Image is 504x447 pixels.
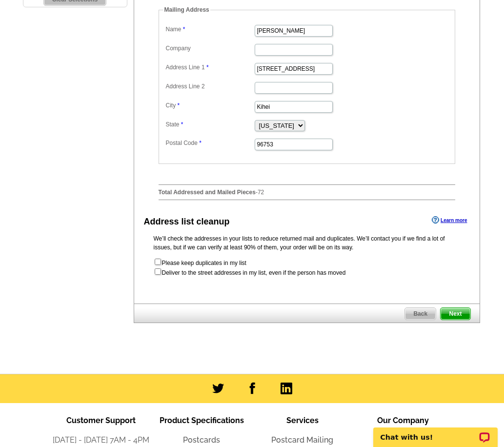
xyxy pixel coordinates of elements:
[159,189,256,196] strong: Total Addressed and Mailed Pieces
[166,44,254,53] label: Company
[166,139,254,147] label: Postal Code
[404,307,436,320] a: Back
[405,308,436,320] span: Back
[66,416,136,425] span: Customer Support
[166,101,254,110] label: City
[286,416,319,425] span: Services
[258,189,264,196] span: 72
[166,82,254,91] label: Address Line 2
[183,435,220,445] a: Postcards
[441,308,470,320] span: Next
[163,5,210,14] legend: Mailing Address
[271,435,333,445] a: Postcard Mailing
[154,234,460,252] p: We’ll check the addresses in your lists to reduce returned mail and duplicates. We’ll contact you...
[432,216,467,224] a: Learn more
[160,416,244,425] span: Product Specifications
[144,215,230,228] div: Address list cleanup
[154,258,460,277] form: Please keep duplicates in my list Deliver to the street addresses in my list, even if the person ...
[367,416,504,447] iframe: LiveChat chat widget
[166,120,254,129] label: State
[166,63,254,72] label: Address Line 1
[166,25,254,34] label: Name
